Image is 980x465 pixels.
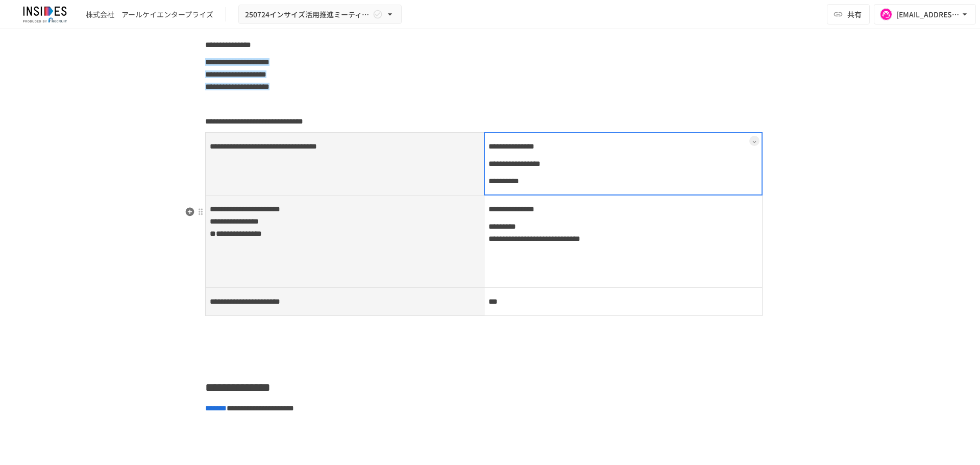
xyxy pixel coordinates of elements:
button: [EMAIL_ADDRESS][DOMAIN_NAME] [874,4,976,25]
span: 250724インサイズ活用推進ミーティング [245,8,371,21]
span: 共有 [847,9,862,20]
img: JmGSPSkPjKwBq77AtHmwC7bJguQHJlCRQfAXtnx4WuV [12,6,78,22]
div: [EMAIL_ADDRESS][DOMAIN_NAME] [896,8,960,21]
button: 250724インサイズ活用推進ミーティング [238,5,402,25]
div: 株式会社 アールケイエンタープライズ [86,9,213,20]
button: 共有 [827,4,870,25]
